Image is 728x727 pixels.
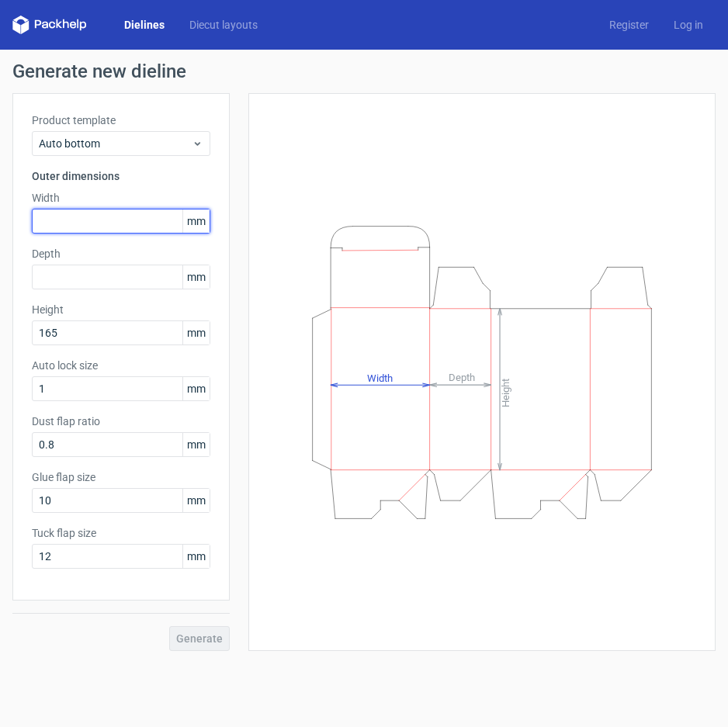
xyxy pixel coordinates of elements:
span: mm [182,377,210,400]
span: Auto bottom [39,136,192,151]
label: Glue flap size [32,469,210,485]
h3: Outer dimensions [32,168,210,184]
span: mm [182,545,210,568]
span: mm [182,489,210,512]
h1: Generate new dieline [12,62,716,81]
tspan: Height [500,378,511,407]
label: Tuck flap size [32,525,210,541]
label: Dust flap ratio [32,414,210,429]
label: Product template [32,113,210,128]
a: Diecut layouts [177,17,270,33]
span: mm [182,209,210,233]
label: Width [32,190,210,206]
label: Depth [32,246,210,261]
span: mm [182,265,210,289]
a: Log in [661,17,716,33]
span: mm [182,321,210,344]
span: mm [182,433,210,456]
label: Auto lock size [32,358,210,373]
tspan: Width [367,372,393,383]
a: Register [597,17,661,33]
tspan: Depth [449,372,475,383]
label: Height [32,302,210,317]
a: Dielines [112,17,177,33]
